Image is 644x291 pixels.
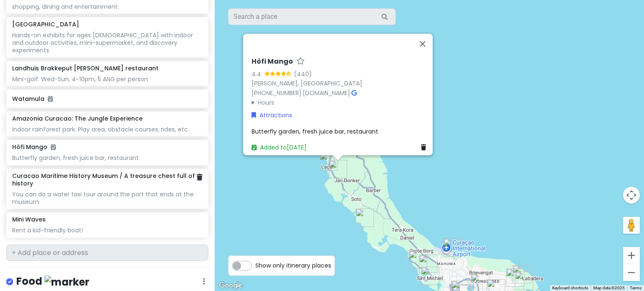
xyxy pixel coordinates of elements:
h6: Mini Waves [12,216,46,223]
div: Hato Caves [443,238,462,257]
button: Keyboard shortcuts [552,285,588,291]
i: Google Maps [351,90,357,95]
div: Mini-golf: Wed-Sun, 4-10pm, 5 ANG per person [12,75,202,83]
div: Hands-on exhibits for ages [DEMOGRAPHIC_DATA] with indoor and outdoor activities, mini-supermarke... [12,31,202,54]
div: Amazonia Curacao: The Jungle Experience [513,265,531,283]
div: Hòfi Mango [329,160,347,178]
img: marker [44,276,89,288]
div: Curaçao Ostrich Farm [515,271,533,290]
a: Delete place [197,173,203,182]
div: 4.4 [252,69,265,78]
a: Terms (opens in new tab) [630,286,641,290]
h6: [GEOGRAPHIC_DATA] [12,21,79,28]
span: Show only itinerary places [255,261,331,270]
i: Added to itinerary [51,144,56,150]
div: (440) [294,69,312,78]
a: Delete place [421,142,429,152]
input: + Add place or address [6,245,208,261]
h6: Curacao Maritime History Museum / A treasure chest full of history [12,172,196,187]
h6: Landhuis Brakkeput [PERSON_NAME] restaurant [12,64,158,72]
i: Added to itinerary [48,96,53,102]
div: You can do a water taxi tour around the port that ends at the museum [12,191,202,206]
div: Cas Abao [356,209,374,227]
div: The Aloe Vera Farm Curacao [506,268,525,287]
a: Star place [296,57,305,66]
div: shopping, dining and entertainment [12,3,202,10]
div: Playa Lagun [319,152,338,170]
a: [DOMAIN_NAME] [303,88,350,97]
a: Attractions [252,110,292,119]
a: [PERSON_NAME], [GEOGRAPHIC_DATA] [252,79,362,87]
button: Zoom out [623,264,640,281]
a: Open this area in Google Maps (opens a new window) [217,280,244,291]
button: Close [413,33,433,54]
h4: Food [16,275,89,288]
div: Blue Bay, Curaçao [421,267,439,285]
a: [PHONE_NUMBER] [252,88,301,97]
span: Map data ©2025 [593,286,625,290]
h6: Hòfi Mango [12,143,56,151]
img: Google [217,280,244,291]
h6: Hòfi Mango [252,57,293,66]
summary: Hours [252,98,429,107]
div: Butterfly garden, fresh juice bar, restaurant [12,154,202,162]
button: Map camera controls [623,187,640,203]
div: Rent a kid-friendly boat! [12,227,202,234]
div: · · [252,57,429,107]
h6: Amazonia Curacao: The Jungle Experience [12,115,143,122]
h6: Watamula [12,95,202,103]
span: Butterfly garden, fresh juice bar, restaurant [252,127,378,135]
a: Added to[DATE] [252,143,306,151]
div: Kokomo Beach [409,250,427,269]
button: Zoom in [623,247,640,264]
div: Flamingo Habitat [419,255,437,273]
div: Indoor rainforest park. Play area, obstacle courses, rides, etc. [12,126,202,133]
button: Drag Pegman onto the map to open Street View [623,217,640,234]
input: Search a place [228,8,396,25]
